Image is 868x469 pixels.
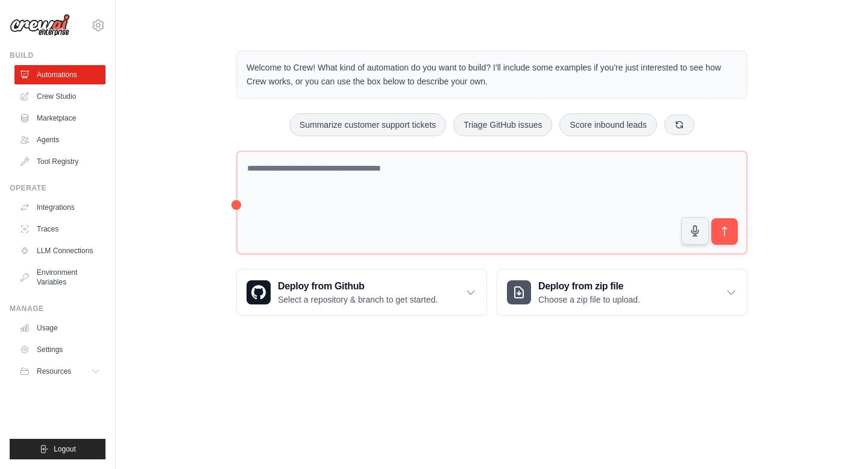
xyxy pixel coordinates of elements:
[14,65,105,84] a: Automations
[10,183,105,193] div: Operate
[14,241,105,260] a: LLM Connections
[14,130,105,150] a: Agents
[14,109,105,128] a: Marketplace
[14,152,105,171] a: Tool Registry
[278,294,438,306] p: Select a repository & branch to get started.
[289,113,446,136] button: Summarize customer support tickets
[14,198,105,217] a: Integrations
[453,113,552,136] button: Triage GitHub issues
[10,51,105,60] div: Build
[559,113,657,136] button: Score inbound leads
[14,219,105,239] a: Traces
[14,362,105,381] button: Resources
[14,318,105,338] a: Usage
[538,294,640,306] p: Choose a zip file to upload.
[10,439,105,459] button: Logout
[37,367,71,376] span: Resources
[10,14,70,37] img: Logo
[14,87,105,106] a: Crew Studio
[14,263,105,292] a: Environment Variables
[10,304,105,313] div: Manage
[538,279,640,294] h3: Deploy from zip file
[54,444,76,454] span: Logout
[278,279,438,294] h3: Deploy from Github
[14,340,105,359] a: Settings
[247,61,737,89] p: Welcome to Crew! What kind of automation do you want to build? I'll include some examples if you'...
